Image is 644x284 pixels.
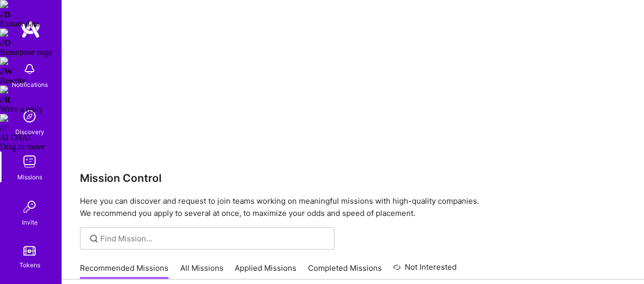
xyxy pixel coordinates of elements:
[17,172,42,182] div: Missions
[88,233,100,244] i: icon SearchGrey
[235,263,296,279] a: Applied Missions
[80,195,626,219] p: Here you can discover and request to join teams working on meaningful missions with high-quality ...
[80,263,169,279] a: Recommended Missions
[393,261,457,279] a: Not Interested
[100,233,327,244] input: Find Mission...
[23,246,36,256] img: tokens
[19,260,40,270] div: Tokens
[22,217,38,228] div: Invite
[19,151,40,172] img: teamwork
[19,197,40,217] img: Invite
[180,263,223,279] a: All Missions
[308,263,382,279] a: Completed Missions
[80,172,626,184] h3: Mission Control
